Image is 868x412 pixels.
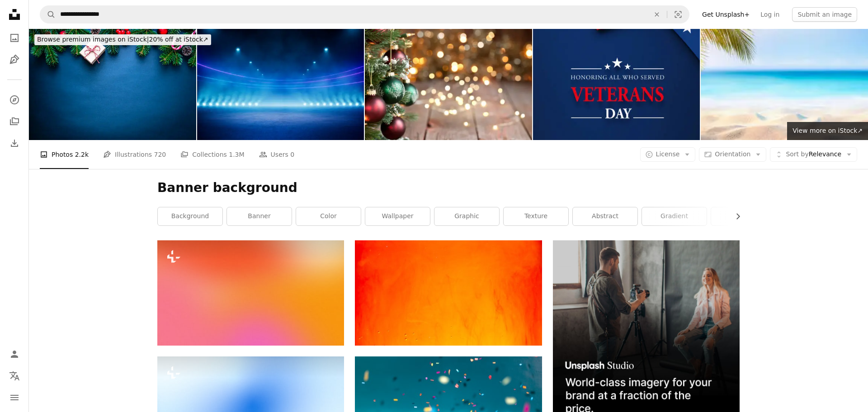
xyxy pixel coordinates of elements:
[5,367,24,385] button: Language
[701,29,868,140] img: Summer Banner - Sunny Sand With Palm Leaves In Tropical Beach
[5,91,24,109] a: Explore
[197,29,364,140] img: Abstract blue neon stadium background illuminated with lamps on ground. Science, product and spor...
[787,122,868,140] a: View more on iStock↗
[40,5,689,23] form: Find visuals sitewide
[37,36,149,43] span: Browse premium images on iStock |
[730,207,740,225] button: scroll list to the right
[640,147,696,162] button: License
[5,51,24,69] a: Illustrations
[296,207,361,225] a: color
[697,7,755,22] a: Get Unsplash+
[229,150,244,159] span: 1.3M
[227,207,292,225] a: banner
[786,150,841,159] span: Relevance
[365,207,430,225] a: wallpaper
[715,150,750,158] span: Orientation
[29,29,196,140] img: Blue Christmas and New year Holiday frame
[103,140,166,169] a: Illustrations 720
[533,29,700,140] img: Veteran's Day Concept - Veteran's Day Message Sitting Below Rippled American Flag On Navy Blue Ba...
[5,134,24,152] a: Download History
[157,289,344,297] a: a blurry image of an orange and pink background
[656,150,680,158] span: License
[786,150,808,158] span: Sort by
[154,150,166,159] span: 720
[5,345,24,363] a: Log in / Sign up
[180,140,244,169] a: Collections 1.3M
[573,207,637,225] a: abstract
[365,29,532,140] img: Christmas Tree, Red and Green Ornaments against a Defocused Lights Background
[355,240,542,345] img: a close up of a fire with water drops on it
[259,140,295,169] a: Users 0
[647,6,667,23] button: Clear
[157,240,344,345] img: a blurry image of an orange and pink background
[5,5,24,25] a: Home — Unsplash
[355,289,542,297] a: a close up of a fire with water drops on it
[755,7,785,22] a: Log in
[29,29,217,51] a: Browse premium images on iStock|20% off at iStock↗
[5,112,24,131] a: Collections
[792,7,857,22] button: Submit an image
[642,207,707,225] a: gradient
[158,207,222,225] a: background
[37,36,208,43] span: 20% off at iStock ↗
[290,150,294,159] span: 0
[40,6,56,23] button: Search Unsplash
[793,127,863,134] span: View more on iStock ↗
[504,207,568,225] a: texture
[5,389,24,407] button: Menu
[5,29,24,47] a: Photos
[667,6,689,23] button: Visual search
[711,207,776,225] a: outdoor
[770,147,857,162] button: Sort byRelevance
[434,207,499,225] a: graphic
[157,180,740,196] h1: Banner background
[699,147,766,162] button: Orientation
